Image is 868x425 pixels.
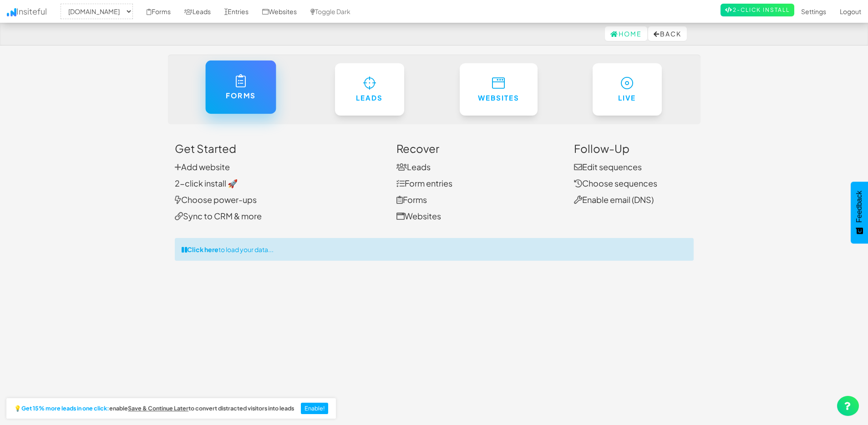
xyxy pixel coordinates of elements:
strong: Click here [187,245,218,253]
a: Form entries [396,178,452,188]
a: Sync to CRM & more [175,211,262,221]
a: Forms [206,61,276,114]
a: 2-Click Install [721,4,794,16]
a: Leads [396,162,431,172]
h3: Recover [396,142,560,154]
a: Save & Continue Later [128,405,188,412]
a: Websites [460,63,538,116]
a: Forms [396,194,427,205]
h3: Follow-Up [574,142,694,154]
strong: Get 15% more leads in one click: [21,405,109,412]
h6: Live [611,94,644,102]
h3: Get Started [175,142,383,154]
a: Add website [175,162,230,172]
span: Feedback [855,191,863,223]
a: Edit sequences [574,162,642,172]
button: Back [648,26,687,41]
a: Websites [396,211,441,221]
u: Save & Continue Later [128,405,188,412]
a: Choose power-ups [175,194,257,205]
h6: Websites [478,94,519,102]
a: Leads [335,63,404,116]
button: Feedback - Show survey [851,182,868,243]
button: Enable! [301,403,329,415]
a: Enable email (DNS) [574,194,654,205]
h6: Leads [353,94,386,102]
img: icon.png [7,8,16,16]
a: 2-click install 🚀 [175,178,238,188]
a: Choose sequences [574,178,657,188]
a: Live [593,63,662,116]
h6: Forms [224,92,257,100]
div: to load your data... [175,238,694,261]
h2: 💡 enable to convert distracted visitors into leads [14,405,294,412]
a: Home [605,26,647,41]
